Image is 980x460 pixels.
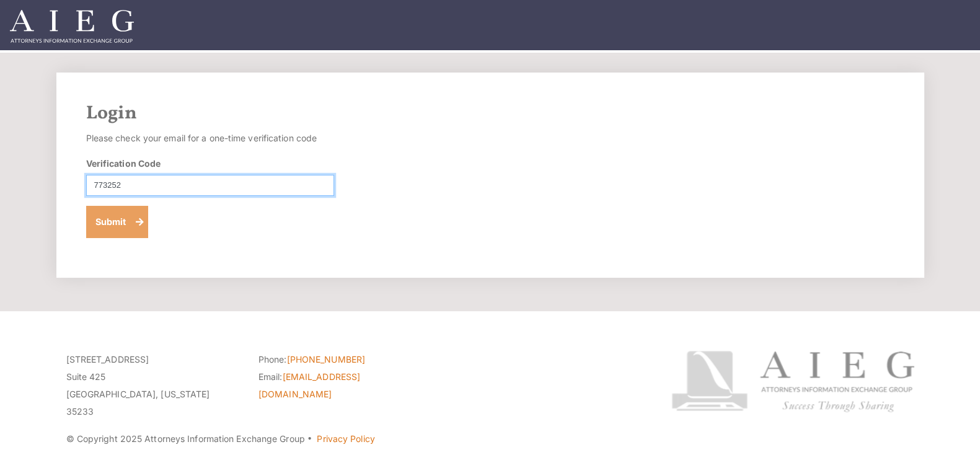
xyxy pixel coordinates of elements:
p: Please check your email for a one-time verification code [86,130,334,147]
p: © Copyright 2025 Attorneys Information Exchange Group [66,430,625,448]
h2: Login [86,102,894,125]
img: Attorneys Information Exchange Group [10,10,134,43]
a: Privacy Policy [317,433,374,444]
img: Attorneys Information Exchange Group logo [671,351,914,412]
li: Email: [258,368,432,403]
a: [EMAIL_ADDRESS][DOMAIN_NAME] [258,371,360,399]
p: [STREET_ADDRESS] Suite 425 [GEOGRAPHIC_DATA], [US_STATE] 35233 [66,351,240,420]
button: Submit [86,206,149,238]
a: [PHONE_NUMBER] [287,354,365,365]
span: · [307,438,312,445]
label: Verification Code [86,157,161,170]
li: Phone: [258,351,432,368]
